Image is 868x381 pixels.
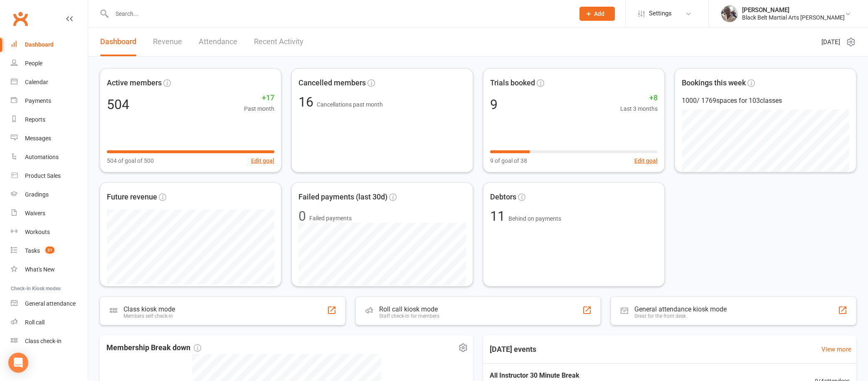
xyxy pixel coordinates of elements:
[244,104,274,113] span: Past month
[379,313,439,319] div: Staff check-in for members
[199,27,237,56] a: Attendance
[682,77,746,89] span: Bookings this week
[490,98,498,111] div: 9
[11,313,88,332] a: Roll call
[100,27,136,56] a: Dashboard
[109,8,569,20] input: Search...
[25,135,51,142] div: Messages
[490,370,644,381] span: All Instructor 30 Minute Break
[244,92,274,104] span: +17
[251,156,274,165] button: Edit goal
[594,10,604,17] span: Add
[25,97,51,104] div: Payments
[620,104,658,113] span: Last 3 months
[45,247,54,254] span: 31
[298,209,306,223] div: 0
[649,4,672,23] span: Settings
[11,129,88,148] a: Messages
[123,305,175,313] div: Class kiosk mode
[107,98,129,111] div: 504
[11,35,88,54] a: Dashboard
[309,214,352,223] span: Failed payments
[25,41,54,48] div: Dashboard
[634,313,727,319] div: Great for the front desk
[107,156,154,165] span: 504 of goal of 500
[25,266,55,273] div: What's New
[298,191,387,203] span: Failed payments (last 30d)
[254,27,303,56] a: Recent Activity
[107,191,157,203] span: Future revenue
[153,27,182,56] a: Revenue
[25,247,40,254] div: Tasks
[11,73,88,92] a: Calendar
[508,215,561,222] span: Behind on payments
[682,95,849,106] div: 1000 / 1769 spaces for 103 classes
[25,210,45,217] div: Waivers
[821,37,840,47] span: [DATE]
[11,110,88,129] a: Reports
[8,353,28,373] div: Open Intercom Messenger
[721,5,738,22] img: thumb_image1542407505.png
[25,338,62,344] div: Class check-in
[298,94,317,110] span: 16
[25,116,45,123] div: Reports
[579,7,615,21] button: Add
[25,60,42,67] div: People
[11,332,88,351] a: Class kiosk mode
[620,92,658,104] span: +8
[298,77,366,89] span: Cancelled members
[11,92,88,110] a: Payments
[25,172,61,179] div: Product Sales
[106,342,201,354] span: Membership Break down
[11,260,88,279] a: What's New
[10,8,31,29] a: Clubworx
[490,191,516,203] span: Debtors
[11,148,88,167] a: Automations
[11,242,88,260] a: Tasks 31
[317,101,383,108] span: Cancellations past month
[483,342,543,357] h3: [DATE] events
[11,294,88,313] a: General attendance kiosk mode
[11,223,88,242] a: Workouts
[25,319,44,326] div: Roll call
[821,344,851,354] a: View more
[11,185,88,204] a: Gradings
[123,313,175,319] div: Members self check-in
[25,79,48,85] div: Calendar
[25,300,76,307] div: General attendance
[11,204,88,223] a: Waivers
[634,156,658,165] button: Edit goal
[490,77,535,89] span: Trials booked
[25,229,50,235] div: Workouts
[107,77,162,89] span: Active members
[11,54,88,73] a: People
[742,6,845,14] div: [PERSON_NAME]
[25,154,59,160] div: Automations
[634,305,727,313] div: General attendance kiosk mode
[379,305,439,313] div: Roll call kiosk mode
[490,208,508,224] span: 11
[25,191,49,198] div: Gradings
[490,156,527,165] span: 9 of goal of 38
[11,167,88,185] a: Product Sales
[742,14,845,21] div: Black Belt Martial Arts [PERSON_NAME]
